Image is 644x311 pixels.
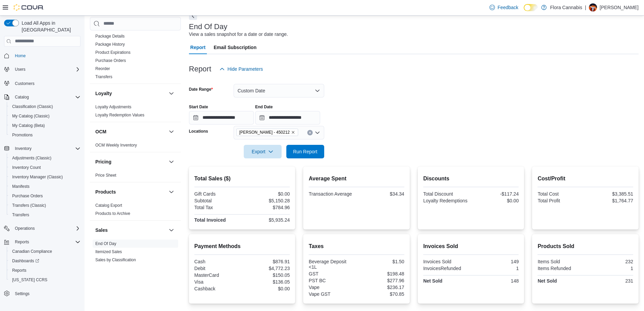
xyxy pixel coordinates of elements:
[7,210,83,220] button: Transfers
[12,249,52,254] span: Canadian Compliance
[244,145,282,158] button: Export
[15,146,31,151] span: Inventory
[600,3,639,12] p: [PERSON_NAME]
[7,275,83,285] button: [US_STATE] CCRS
[498,4,518,11] span: Feedback
[95,42,125,47] span: Package History
[358,191,404,197] div: $34.34
[9,112,80,120] span: My Catalog (Classic)
[95,50,130,55] span: Product Expirations
[12,193,43,199] span: Purchase Orders
[12,212,29,218] span: Transfers
[12,203,46,208] span: Transfers (Classic)
[95,90,112,97] h3: Loyalty
[194,198,241,203] div: Subtotal
[9,182,80,191] span: Manifests
[95,113,144,117] a: Loyalty Redemption Values
[9,192,46,200] a: Purchase Orders
[309,259,355,270] div: Beverage Deposit <1L
[243,191,290,197] div: $0.00
[90,201,181,220] div: Products
[167,89,175,97] button: Loyalty
[9,266,29,274] a: Reports
[95,42,125,47] a: Package History
[189,65,211,73] h3: Report
[12,93,80,101] span: Catalog
[12,80,37,88] a: Customers
[243,198,290,203] div: $5,150.28
[538,278,557,284] strong: Net Sold
[217,62,266,76] button: Hide Parameters
[12,174,63,180] span: Inventory Manager (Classic)
[95,203,122,208] a: Catalog Export
[194,217,226,223] strong: Total Invoiced
[190,41,206,54] span: Report
[472,266,519,271] div: 1
[309,191,355,197] div: Transaction Average
[189,23,228,31] h3: End Of Day
[587,198,633,203] div: $1,764.77
[189,12,197,20] button: Next
[7,182,83,191] button: Manifests
[12,258,39,264] span: Dashboards
[7,121,83,130] button: My Catalog (Beta)
[95,158,111,165] h3: Pricing
[472,259,519,264] div: 149
[167,158,175,166] button: Pricing
[167,226,175,234] button: Sales
[95,105,132,109] a: Loyalty Adjustments
[15,53,26,59] span: Home
[12,224,38,232] button: Operations
[95,128,106,135] h3: OCM
[7,172,83,182] button: Inventory Manager (Classic)
[358,259,404,264] div: $1.50
[7,256,83,266] a: Dashboards
[9,257,80,265] span: Dashboards
[189,129,208,134] label: Locations
[12,145,80,153] span: Inventory
[189,87,213,92] label: Date Range
[286,145,324,158] button: Run Report
[95,158,166,165] button: Pricing
[1,78,83,88] button: Customers
[95,227,108,234] h3: Sales
[15,67,25,72] span: Users
[12,165,41,170] span: Inventory Count
[95,173,116,178] span: Price Sheet
[9,211,32,219] a: Transfers
[234,84,324,97] button: Custom Date
[95,143,137,148] a: OCM Weekly Inventory
[538,259,584,264] div: Items Sold
[538,266,584,271] div: Items Refunded
[243,272,290,278] div: $150.05
[9,266,80,274] span: Reports
[587,278,633,284] div: 231
[7,102,83,111] button: Classification (Classic)
[9,121,80,130] span: My Catalog (Beta)
[423,266,470,271] div: InvoicesRefunded
[538,191,584,197] div: Total Cost
[589,3,597,12] div: Kyle Pehkonen
[423,198,470,203] div: Loyalty Redemptions
[472,198,519,203] div: $0.00
[189,111,254,125] input: Press the down key to open a popover containing a calendar.
[1,224,83,233] button: Operations
[12,65,28,73] button: Users
[358,271,404,276] div: $198.48
[12,132,33,138] span: Promotions
[1,144,83,153] button: Inventory
[7,111,83,121] button: My Catalog (Classic)
[12,123,45,128] span: My Catalog (Beta)
[358,278,404,283] div: $277.96
[243,259,290,264] div: $876.91
[9,192,80,200] span: Purchase Orders
[587,259,633,264] div: 232
[95,50,130,55] a: Product Expirations
[95,258,136,262] a: Sales by Classification
[214,41,257,54] span: Email Subscription
[7,153,83,163] button: Adjustments (Classic)
[95,211,130,216] a: Products to Archive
